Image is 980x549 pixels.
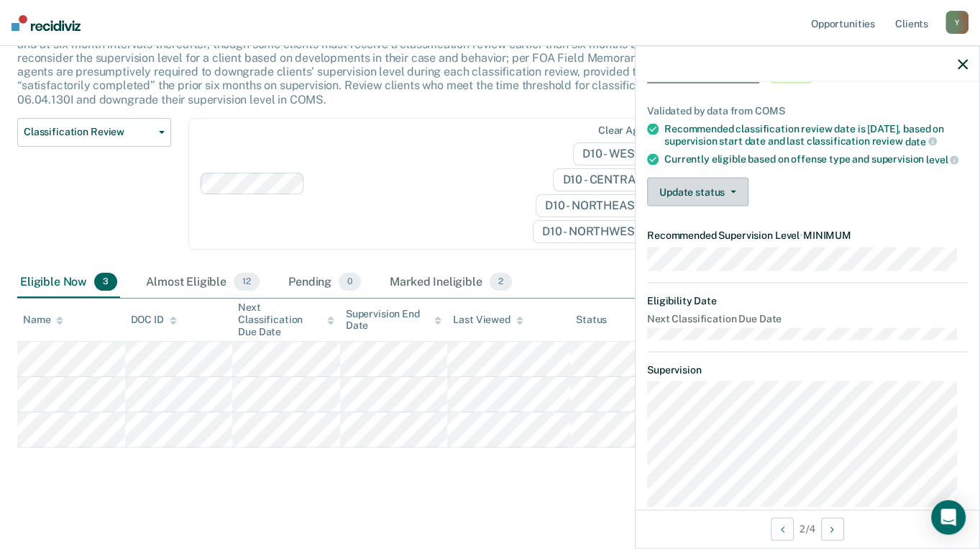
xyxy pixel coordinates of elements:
[23,314,63,326] div: Name
[285,267,364,299] div: Pending
[576,314,607,326] div: Status
[647,313,968,325] dt: Next Classification Due Date
[664,153,968,166] div: Currently eligible based on offense type and supervision
[490,273,512,291] span: 2
[346,308,442,332] div: Supervision End Date
[573,142,662,165] span: D10 - WEST
[931,500,966,535] div: Open Intercom Messenger
[647,229,968,241] dt: Recommended Supervision Level MINIMUM
[553,168,662,191] span: D10 - CENTRAL
[926,154,958,165] span: level
[131,314,177,326] div: DOC ID
[598,124,659,137] div: Clear agents
[905,135,936,147] span: date
[821,517,844,540] button: Next Opportunity
[647,69,759,83] span: Classification Review
[664,122,968,147] div: Recommended classification review date is [DATE], based on supervision start date and last classi...
[238,301,334,337] div: Next Classification Due Date
[24,126,153,138] span: Classification Review
[387,267,515,299] div: Marked Ineligible
[945,11,968,34] div: Y
[647,363,968,376] dt: Supervision
[143,267,262,299] div: Almost Eligible
[453,314,523,326] div: Last Viewed
[12,15,81,31] img: Recidiviz
[647,105,968,117] div: Validated by data from COMS
[771,517,794,540] button: Previous Opportunity
[800,229,803,240] span: •
[94,273,117,291] span: 3
[647,295,968,307] dt: Eligibility Date
[533,220,662,243] span: D10 - NORTHWEST
[536,194,662,217] span: D10 - NORTHEAST
[339,273,361,291] span: 0
[17,267,120,299] div: Eligible Now
[234,273,260,291] span: 12
[17,24,751,106] p: This alert helps staff identify clients due or overdue for a classification review, which are gen...
[636,509,979,548] div: 2 / 4
[647,177,748,206] button: Update status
